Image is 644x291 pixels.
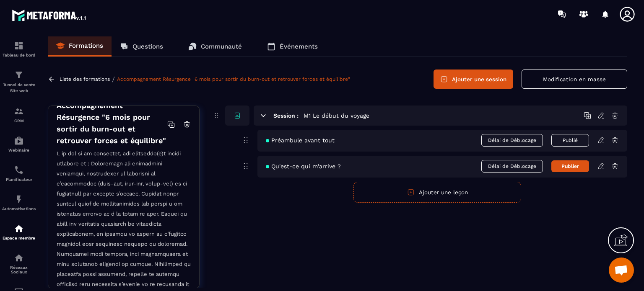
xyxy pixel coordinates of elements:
[2,64,36,100] a: formationformationTunnel de vente Site web
[2,206,36,211] p: Automatisations
[266,163,341,170] span: Qu'est-ce qui m'arrive ?
[2,177,36,182] p: Planificateur
[481,160,543,173] span: Délai de Déblocage
[2,129,36,159] a: automationsautomationsWebinaire
[353,182,521,203] button: Ajouter une leçon
[2,118,36,123] p: CRM
[69,42,103,49] p: Formations
[14,70,24,80] img: formation
[2,100,36,129] a: formationformationCRM
[280,43,318,50] p: Événements
[2,159,36,188] a: schedulerschedulerPlanificateur
[2,53,36,57] p: Tableau de bord
[2,148,36,152] p: Webinaire
[14,106,24,116] img: formation
[48,36,112,57] a: Formations
[551,134,589,147] button: Publié
[434,70,513,89] button: Ajouter une session
[259,36,326,57] a: Événements
[2,34,36,64] a: formationformationTableau de bord
[481,134,543,147] span: Délai de Déblocage
[2,82,36,94] p: Tunnel de vente Site web
[522,70,627,89] button: Modification en masse
[201,43,242,50] p: Communauté
[112,75,115,83] span: /
[14,253,24,263] img: social-network
[14,136,24,146] img: automations
[304,111,369,120] h5: M1 Le début du voyage
[60,76,110,82] a: Liste des formations
[2,236,36,240] p: Espace membre
[14,41,24,51] img: formation
[14,165,24,175] img: scheduler
[12,8,87,23] img: logo
[2,217,36,247] a: automationsautomationsEspace membre
[273,112,299,119] h6: Session :
[609,258,634,283] div: Ouvrir le chat
[112,36,171,57] a: Questions
[2,247,36,281] a: social-networksocial-networkRéseaux Sociaux
[551,160,589,172] button: Publier
[2,188,36,217] a: automationsautomationsAutomatisations
[2,265,36,274] p: Réseaux Sociaux
[14,194,24,204] img: automations
[14,224,24,234] img: automations
[180,36,250,57] a: Communauté
[57,100,167,147] h4: Accompagnement Résurgence "6 mois pour sortir du burn-out et retrouver forces et équilibre"
[266,137,335,144] span: Préambule avant tout
[132,43,163,50] p: Questions
[117,76,350,82] a: Accompagnement Résurgence "6 mois pour sortir du burn-out et retrouver forces et équilibre"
